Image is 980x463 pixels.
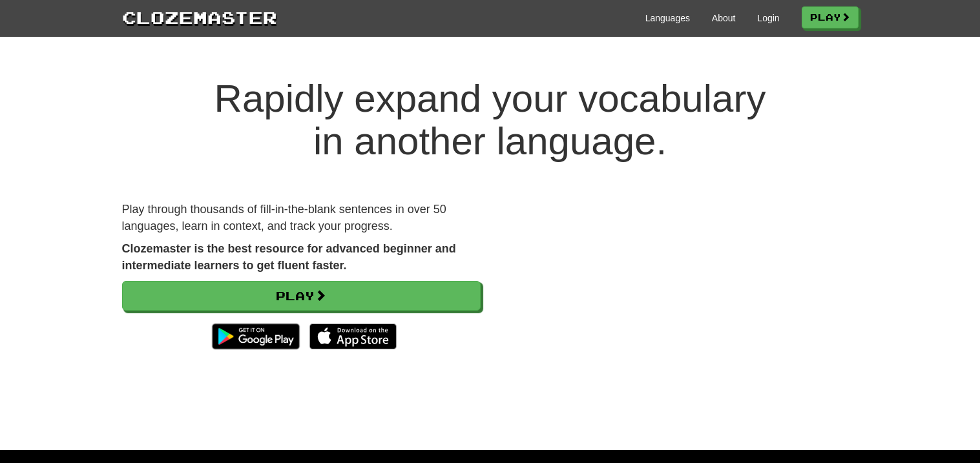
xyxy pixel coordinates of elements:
[757,12,779,25] a: Login
[645,12,690,25] a: Languages
[122,281,481,311] a: Play
[205,317,306,356] img: Get it on Google Play
[712,12,736,25] a: About
[122,5,277,29] a: Clozemaster
[122,242,456,272] strong: Clozemaster is the best resource for advanced beginner and intermediate learners to get fluent fa...
[309,324,397,349] img: Download_on_the_App_Store_Badge_US-UK_135x40-25178aeef6eb6b83b96f5f2d004eda3bffbb37122de64afbaef7...
[122,201,481,234] p: Play through thousands of fill-in-the-blank sentences in over 50 languages, learn in context, and...
[802,6,859,28] a: Play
